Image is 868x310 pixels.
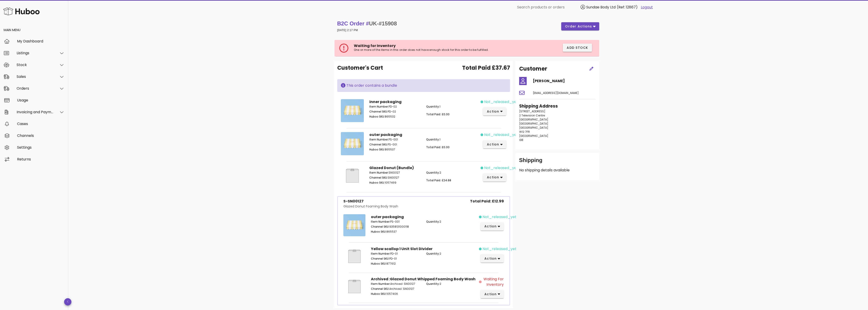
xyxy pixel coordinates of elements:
[426,112,450,116] span: Total Paid: £0.00
[371,225,421,229] p: 9358131000118
[17,63,54,67] div: Stock
[426,171,440,175] span: Quantity:
[519,134,548,138] span: [GEOGRAPHIC_DATA]
[369,115,421,119] p: 865532
[563,44,592,52] button: Add Stock
[487,142,499,147] span: action
[371,230,421,234] p: 865537
[17,110,54,114] div: Invoicing and Payments
[617,5,638,10] span: (Ref: 12867)
[426,252,440,256] span: Quantity:
[369,148,385,151] span: Huboo SKU:
[369,176,388,180] span: Channel SKU:
[341,99,364,122] img: Product Image
[519,109,545,113] span: [STREET_ADDRESS]
[483,173,506,182] button: action
[426,282,440,286] span: Quantity:
[484,165,518,171] span: not_released_yet
[369,176,421,180] p: SN00127
[17,157,65,161] div: Returns
[519,113,545,117] span: 2 Television Centre
[533,78,596,84] h4: [PERSON_NAME]
[484,256,497,261] span: action
[371,276,476,282] strong: Archived :Glazed Donut Whipped Foaming Body Wash
[369,143,421,147] p: PS-001
[426,252,476,256] p: 2
[343,204,398,209] div: Glazed Donut Foaming Body Wash
[343,199,398,204] div: S-SN00127
[484,132,518,138] span: not_released_yet
[17,51,54,55] div: Listings
[426,105,478,109] p: 1
[519,167,596,173] p: No shipping details available
[426,220,476,224] p: 2
[519,130,530,134] span: W12 7FR
[484,292,497,297] span: action
[371,252,390,256] span: Item Number:
[484,224,497,229] span: action
[369,148,421,152] p: 865537
[337,64,383,72] span: Customer's Cart
[354,43,396,48] span: Waiting for Inventory
[369,105,421,109] p: PD-02
[426,171,478,175] p: 2
[341,132,364,155] img: Product Image
[354,48,515,52] p: One or more of the items in this order does not have enough stock for this order to be fulfilled.
[17,98,65,102] div: Usage
[369,138,421,142] p: PS-001
[369,99,402,104] strong: inner packaging
[369,132,402,137] strong: outer packaging
[481,290,504,298] button: action
[481,222,504,231] button: action
[371,230,386,234] span: Huboo SKU:
[369,171,421,175] p: SN00127
[371,257,389,261] span: Channel SKU:
[487,175,499,180] span: action
[519,157,596,167] div: Shipping
[371,262,386,266] span: Huboo SKU:
[371,287,421,291] p: Archived :SN00127
[371,292,386,296] span: Huboo SKU:
[641,5,653,10] a: Logout
[17,86,54,91] div: Orders
[369,115,385,118] span: Huboo SKU:
[3,6,40,16] img: Huboo Logo
[17,39,65,43] div: My Dashboard
[519,65,547,73] h2: Customer
[426,178,451,182] span: Total Paid: £24.68
[369,138,389,141] span: Item Number:
[371,214,404,219] strong: outer packaging
[566,45,588,50] span: Add Stock
[483,246,516,252] span: not_released_yet
[369,110,388,113] span: Channel SKU:
[17,133,65,138] div: Channels
[426,145,450,149] span: Total Paid: £0.00
[369,181,385,185] span: Huboo SKU:
[369,143,388,146] span: Channel SKU:
[487,109,499,114] span: action
[426,220,440,224] span: Quantity:
[371,220,421,224] p: PS-001
[371,220,390,224] span: Item Number:
[343,214,366,236] img: Product Image
[371,246,433,251] strong: Yellow scallop 1 Unit Slot Divider
[343,246,366,266] img: Product Image
[519,103,596,109] h3: Shipping Address
[481,254,504,263] button: action
[561,22,599,30] button: order actions
[341,165,364,186] img: Product Image
[483,276,504,287] span: Waiting for Inventory
[371,257,421,261] p: PD-01
[371,262,421,266] p: 877612
[371,282,421,286] p: Archived :SN00127
[586,5,616,10] span: Sundae Body Ltd
[17,74,54,79] div: Sales
[426,138,440,141] span: Quantity:
[337,29,358,32] small: [DATE] 2:17 PM
[533,91,579,95] span: [EMAIL_ADDRESS][DOMAIN_NAME]
[369,110,421,114] p: PD-02
[17,122,65,126] div: Cases
[519,118,548,121] span: [GEOGRAPHIC_DATA]
[371,292,421,296] p: 1057406
[343,276,366,297] img: Product Image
